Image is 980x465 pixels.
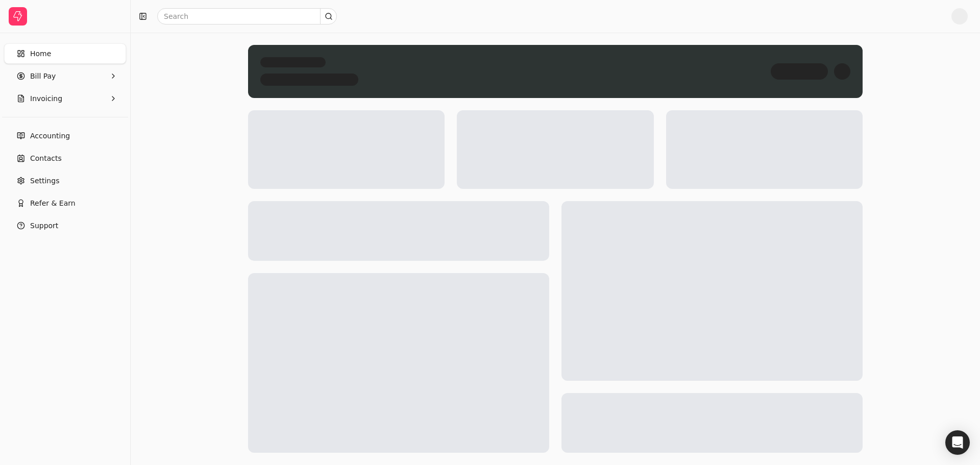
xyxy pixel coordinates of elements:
button: Refer & Earn [4,193,126,213]
a: Accounting [4,126,126,146]
span: Settings [30,176,59,186]
span: Bill Pay [30,71,56,82]
input: Search [157,8,337,25]
span: Home [30,48,51,59]
button: Support [4,215,126,236]
span: Support [30,221,58,231]
a: Settings [4,170,126,191]
button: Invoicing [4,88,126,109]
span: Contacts [30,153,62,164]
span: Accounting [30,131,70,141]
a: Contacts [4,148,126,168]
span: Invoicing [30,93,62,104]
a: Home [4,43,126,64]
button: Bill Pay [4,66,126,86]
div: Open Intercom Messenger [945,430,970,455]
span: Refer & Earn [30,198,76,209]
